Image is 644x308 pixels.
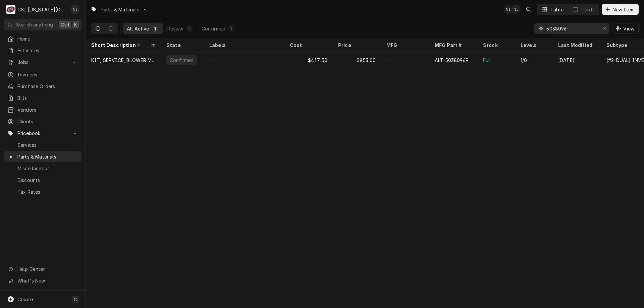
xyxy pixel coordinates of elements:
[17,277,77,284] span: What's New
[4,57,82,68] a: Go to Jobs
[599,23,609,34] button: Erase input
[504,5,513,14] div: Nate Ingram's Avatar
[166,42,197,49] div: State
[338,42,374,49] div: Price
[17,141,78,148] span: Services
[70,5,80,14] div: Nate Ingram's Avatar
[17,297,33,302] span: Create
[17,47,78,54] span: Estimates
[4,263,82,274] a: Go to Help Center
[333,52,381,68] div: $853.00
[6,5,15,14] div: CSI Kansas City.'s Avatar
[17,265,77,272] span: Help Center
[381,52,429,68] div: —
[17,153,78,160] span: Parts & Materials
[386,42,423,49] div: MFG
[521,42,546,49] div: Levels
[17,165,78,172] span: Miscellaneous
[511,5,521,14] div: NI
[622,25,636,32] span: View
[4,93,82,104] a: Bills
[91,42,149,49] div: Short Description
[4,69,82,80] a: Invoices
[4,19,82,30] button: Search anythingCtrlK
[435,42,471,49] div: MFG Part #
[187,25,192,32] div: 0
[581,6,595,13] div: Cards
[202,25,225,32] div: Confirmed
[17,83,78,90] span: Purchase Orders
[16,21,53,28] span: Search anything
[127,25,149,32] div: All Active
[483,57,491,64] div: Full
[17,130,68,137] span: Pricebook
[61,21,69,28] span: Ctrl
[290,42,326,49] div: Cost
[546,23,597,34] input: Keyword search
[4,45,82,56] a: Estimates
[511,5,521,14] div: Nate Ingram's Avatar
[558,42,594,49] div: Last Modified
[6,5,15,14] div: C
[167,25,183,32] div: Review
[17,59,68,66] span: Jobs
[17,188,78,195] span: Tax Rates
[17,6,67,13] div: CSI [US_STATE][GEOGRAPHIC_DATA].
[602,4,639,15] button: New Item
[153,25,157,32] div: 1
[612,23,639,34] button: View
[4,139,82,150] a: Services
[523,4,534,15] button: Open search
[4,186,82,197] a: Tax Rates
[17,35,78,42] span: Home
[229,25,233,32] div: 1
[17,106,78,113] span: Vendors
[504,5,513,14] div: NI
[91,57,156,64] div: KIT, SERVICE, BLOWER MOTER, CMC
[204,52,284,68] div: —
[284,52,333,68] div: $417.50
[4,275,82,286] a: Go to What's New
[101,6,140,13] span: Parts & Materials
[4,128,82,139] a: Go to Pricebook
[88,4,151,15] a: Go to Parts & Materials
[4,163,82,174] a: Miscellaneous
[553,52,601,68] div: [DATE]
[17,95,78,102] span: Bills
[4,175,82,186] a: Discounts
[521,57,527,64] div: 1/0
[74,296,77,303] span: C
[4,151,82,162] a: Parts & Materials
[70,5,80,14] div: NI
[17,71,78,78] span: Invoices
[435,57,469,64] div: ALT-5038096R
[169,57,194,64] div: Confirmed
[611,6,636,13] span: New Item
[17,177,78,184] span: Discounts
[209,42,279,49] div: Labels
[4,81,82,92] a: Purchase Orders
[550,6,563,13] div: Table
[4,104,82,115] a: Vendors
[74,21,77,28] span: K
[4,116,82,127] a: Clients
[4,33,82,44] a: Home
[483,42,508,49] div: Stock
[17,118,78,125] span: Clients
